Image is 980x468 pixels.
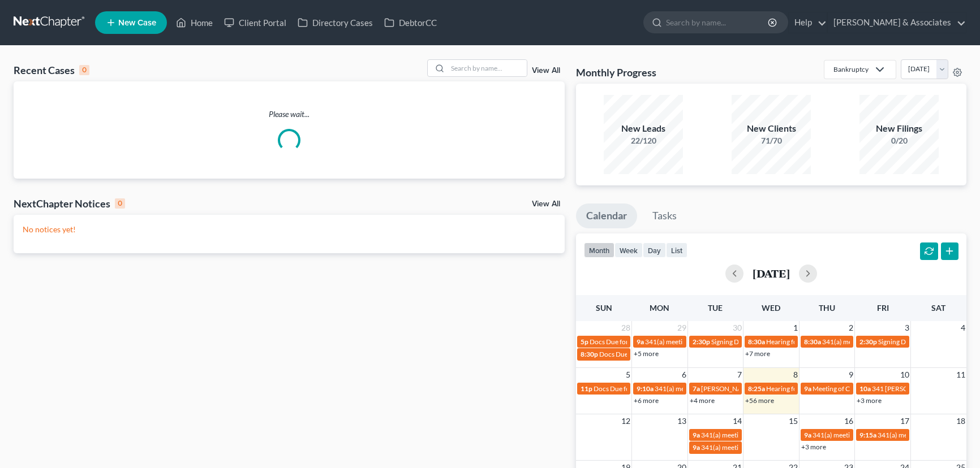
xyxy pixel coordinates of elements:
span: 6 [681,368,687,382]
span: 341(a) meeting for [PERSON_NAME] [655,384,764,393]
span: Docs Due for [PERSON_NAME] [594,384,687,393]
div: Recent Cases [14,63,89,77]
span: 8 [792,368,799,382]
span: 1 [792,321,799,335]
span: 9a [637,337,644,346]
h3: Monthly Progress [576,66,656,79]
button: week [614,242,643,258]
span: 4 [960,321,966,335]
span: 341 [PERSON_NAME] [872,384,938,393]
span: 9a [693,431,700,439]
input: Search by name... [666,12,770,33]
div: New Clients [732,122,811,135]
a: +5 more [634,349,659,358]
span: 30 [732,321,743,335]
span: Signing Date for [PERSON_NAME] & [PERSON_NAME] [711,337,872,346]
span: Wed [762,303,780,313]
a: Home [170,12,218,33]
span: 11p [581,384,592,393]
div: 0 [115,198,125,209]
span: Hearing for [PERSON_NAME] [766,384,854,393]
span: 17 [899,414,910,428]
span: 11 [955,368,966,382]
a: View All [532,67,560,75]
a: +3 more [857,396,882,405]
span: 29 [676,321,687,335]
span: Mon [650,303,669,313]
div: Bankruptcy [833,64,869,74]
a: +7 more [745,349,770,358]
button: list [666,242,687,258]
span: 9:10a [637,384,654,393]
span: 341(a) meeting for [PERSON_NAME] [701,443,810,452]
a: Client Portal [218,12,292,33]
a: +6 more [634,396,659,405]
span: Hearing for [PERSON_NAME] & [PERSON_NAME] [766,337,914,346]
div: 0/20 [859,135,939,146]
a: +4 more [690,396,715,405]
span: 7a [693,384,700,393]
div: 22/120 [604,135,683,146]
input: Search by name... [448,60,527,76]
button: month [584,242,614,258]
span: 10a [859,384,871,393]
h2: [DATE] [753,267,790,279]
p: No notices yet! [23,224,556,235]
a: DebtorCC [379,12,442,33]
span: 8:30a [748,337,765,346]
span: Docs Due for [PERSON_NAME] & [PERSON_NAME] [590,337,743,346]
span: 5 [625,368,631,382]
span: 341(a) meeting for [PERSON_NAME] [645,337,754,346]
span: Sun [596,303,612,313]
span: 2:30p [859,337,877,346]
span: 2:30p [693,337,710,346]
a: Tasks [642,203,687,228]
a: View All [532,200,560,208]
span: 14 [732,414,743,428]
span: 13 [676,414,687,428]
span: 2 [848,321,854,335]
span: 9 [848,368,854,382]
span: Tue [708,303,723,313]
div: New Filings [859,122,939,135]
span: 15 [788,414,799,428]
span: 9a [804,384,811,393]
span: Docs Due for [PERSON_NAME] [599,350,693,358]
span: Fri [877,303,889,313]
span: 16 [843,414,854,428]
a: Calendar [576,203,637,228]
span: 12 [620,414,631,428]
span: 8:25a [748,384,765,393]
span: 5p [581,337,588,346]
span: 18 [955,414,966,428]
span: 28 [620,321,631,335]
a: Directory Cases [292,12,379,33]
span: 7 [736,368,743,382]
a: Help [789,12,827,33]
span: 341(a) meeting for [PERSON_NAME] [813,431,922,439]
span: Sat [931,303,945,313]
span: Meeting of Creditors for [PERSON_NAME] [813,384,938,393]
div: NextChapter Notices [14,197,125,210]
span: 9:15a [859,431,876,439]
span: 8:30a [804,337,821,346]
a: +56 more [745,396,774,405]
span: 341(a) meeting for [PERSON_NAME] [701,431,810,439]
p: Please wait... [14,109,565,120]
button: day [643,242,666,258]
span: 8:30p [581,350,598,358]
span: New Case [118,19,156,27]
a: +3 more [801,443,826,451]
span: 3 [904,321,910,335]
span: 9a [693,443,700,452]
div: 71/70 [732,135,811,146]
div: New Leads [604,122,683,135]
span: [PERSON_NAME] - Arraignment [701,384,797,393]
a: [PERSON_NAME] & Associates [828,12,966,33]
span: Thu [819,303,835,313]
span: 9a [804,431,811,439]
div: 0 [79,65,89,75]
span: 341(a) meeting for [PERSON_NAME] [822,337,931,346]
span: 10 [899,368,910,382]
